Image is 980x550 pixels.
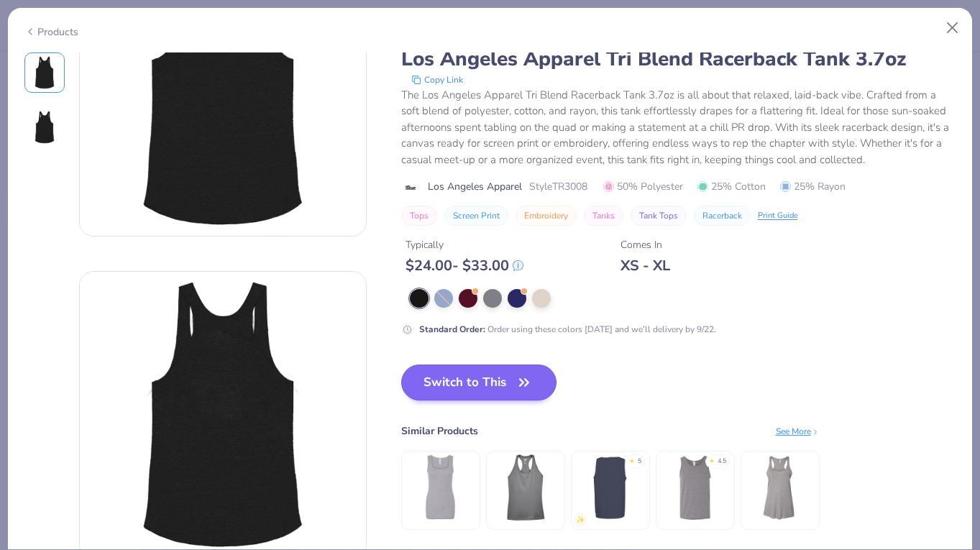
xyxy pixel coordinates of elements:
div: Comes In [620,237,670,252]
img: Gildan Adult Heavy Cotton 5.3 Oz. Tank [661,453,729,521]
img: newest.gif [576,515,585,524]
div: See More [776,424,820,437]
span: Style TR3008 [529,179,587,194]
div: Typically [406,237,523,252]
button: Racerback [694,206,751,226]
button: Switch to This [401,365,557,400]
img: Team 365 Ladies' Zone Performance Racerback Tank [491,453,559,521]
div: Products [24,24,78,40]
button: Close [939,14,966,42]
img: Bella + Canvas Ladies' Micro Ribbed Tank [406,453,475,521]
button: Screen Print [444,206,508,226]
img: Comfort Colors Adult Heavyweight RS Tank [576,453,644,521]
div: 5 [638,457,641,467]
div: $ 24.00 - $ 33.00 [406,257,523,275]
span: 25% Rayon [780,179,846,194]
div: XS - XL [620,257,670,275]
button: Tops [401,206,437,226]
div: ★ [709,457,715,462]
img: Front [27,55,62,90]
button: copy to clipboard [407,72,467,86]
div: Order using these colors [DATE] and we’ll delivery by 9/22. [419,322,716,335]
div: ★ [629,457,635,462]
div: Similar Products [401,423,478,439]
div: 4.5 [718,457,726,467]
img: Bella + Canvas Women's Triblend Racerback Tank [746,453,814,521]
span: 50% Polyester [603,179,683,194]
strong: Standard Order : [419,323,485,334]
img: brand logo [401,181,421,193]
span: 25% Cotton [697,179,766,194]
button: Embroidery [516,206,577,226]
button: Tank Tops [631,206,687,226]
span: Los Angeles Apparel [428,179,522,194]
button: Tanks [584,206,623,226]
div: Los Angeles Apparel Tri Blend Racerback Tank 3.7oz [401,45,956,72]
div: The Los Angeles Apparel Tri Blend Racerback Tank 3.7oz is all about that relaxed, laid-back vibe.... [401,86,956,168]
img: Back [27,110,62,145]
div: Print Guide [758,209,798,221]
